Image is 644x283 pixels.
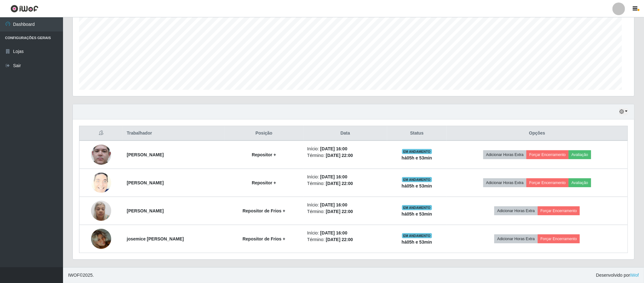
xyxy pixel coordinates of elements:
[307,180,383,187] li: Término:
[596,272,639,279] span: Desenvolvido por
[538,206,580,215] button: Forçar Encerramento
[402,149,432,154] span: EM ANDAMENTO
[402,177,432,182] span: EM ANDAMENTO
[127,152,164,157] strong: [PERSON_NAME]
[307,174,383,180] li: Início:
[243,208,285,213] strong: Repositor de Frios +
[402,205,432,210] span: EM ANDAMENTO
[127,208,164,213] strong: [PERSON_NAME]
[303,126,387,141] th: Data
[483,178,526,187] button: Adicionar Horas Extra
[91,132,111,177] img: 1734950839688.jpeg
[494,234,538,243] button: Adicionar Horas Extra
[68,272,94,279] span: © 2025 .
[307,230,383,236] li: Início:
[320,146,347,151] time: [DATE] 16:00
[307,236,383,243] li: Término:
[68,273,80,278] span: IWOF
[127,180,164,185] strong: [PERSON_NAME]
[630,273,639,278] a: iWof
[538,234,580,243] button: Forçar Encerramento
[447,126,628,141] th: Opções
[320,202,347,207] time: [DATE] 16:00
[569,178,591,187] button: Avaliação
[402,183,432,188] strong: há 05 h e 53 min
[402,240,432,245] strong: há 05 h e 53 min
[91,170,111,195] img: 1746292948519.jpeg
[307,152,383,159] li: Término:
[326,209,353,214] time: [DATE] 22:00
[569,150,591,159] button: Avaliação
[10,5,38,13] img: CoreUI Logo
[402,233,432,238] span: EM ANDAMENTO
[127,236,184,241] strong: josemice [PERSON_NAME]
[91,221,111,257] img: 1741955562946.jpeg
[320,230,347,235] time: [DATE] 16:00
[326,153,353,158] time: [DATE] 22:00
[494,206,538,215] button: Adicionar Horas Extra
[307,202,383,208] li: Início:
[402,155,432,160] strong: há 05 h e 53 min
[252,152,276,157] strong: Repositor +
[224,126,303,141] th: Posição
[526,178,569,187] button: Forçar Encerramento
[307,208,383,215] li: Término:
[243,236,285,241] strong: Repositor de Frios +
[307,146,383,152] li: Início:
[326,237,353,242] time: [DATE] 22:00
[252,180,276,185] strong: Repositor +
[320,174,347,179] time: [DATE] 16:00
[526,150,569,159] button: Forçar Encerramento
[91,197,111,224] img: 1734130830737.jpeg
[387,126,447,141] th: Status
[402,211,432,217] strong: há 05 h e 53 min
[123,126,224,141] th: Trabalhador
[326,181,353,186] time: [DATE] 22:00
[483,150,526,159] button: Adicionar Horas Extra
